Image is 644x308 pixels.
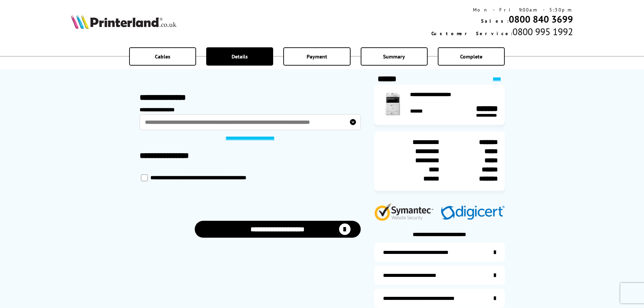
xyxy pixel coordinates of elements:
[431,30,512,37] span: Customer Service:
[374,266,505,285] a: items-arrive
[481,18,509,24] span: Sales:
[383,53,405,60] span: Summary
[71,14,176,29] img: Printerland Logo
[512,25,573,38] span: 0800 995 1992
[509,13,573,25] a: 0800 840 3699
[374,243,505,262] a: additional-ink
[431,7,573,13] div: Mon - Fri 9:00am - 5:30pm
[232,53,248,60] span: Details
[155,53,170,60] span: Cables
[460,53,482,60] span: Complete
[307,53,327,60] span: Payment
[374,289,505,308] a: additional-cables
